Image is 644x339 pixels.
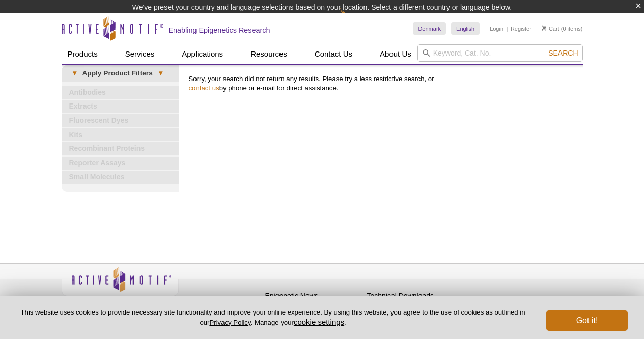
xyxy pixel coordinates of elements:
h4: Epigenetic News [265,292,362,300]
a: Cart [542,25,559,32]
a: contact us [189,84,219,92]
button: Got it! [546,310,628,331]
a: Small Molecules [62,171,179,184]
a: English [451,22,480,35]
a: Privacy Policy [184,290,223,305]
a: ▾Apply Product Filters▾ [62,65,179,82]
a: Recombinant Proteins [62,142,179,155]
span: ▾ [153,69,169,78]
h2: Enabling Epigenetics Research [169,25,270,35]
span: Search [548,49,578,57]
h4: Technical Downloads [367,292,464,300]
a: Resources [244,44,293,64]
a: Register [511,25,531,32]
button: Search [545,48,581,58]
a: Kits [62,128,179,142]
a: Privacy Policy [209,319,250,326]
a: About Us [374,44,417,64]
p: Sorry, your search did not return any results. Please try a less restrictive search, or by phone ... [189,74,578,93]
span: ▾ [67,69,82,78]
a: Reporter Assays [62,157,179,170]
a: Applications [176,44,229,64]
a: Services [119,44,161,64]
table: Click to Verify - This site chose Symantec SSL for secure e-commerce and confidential communicati... [469,281,545,304]
a: Fluorescent Dyes [62,114,179,127]
a: Extracts [62,100,179,113]
li: | [507,22,508,35]
a: Denmark [413,22,446,35]
p: This website uses cookies to provide necessary site functionality and improve your online experie... [16,308,529,327]
li: (0 items) [542,22,583,35]
a: Contact Us [309,44,358,64]
button: cookie settings [294,318,344,326]
img: Change Here [340,8,367,32]
a: Antibodies [62,86,179,99]
input: Keyword, Cat. No. [417,44,583,62]
img: Your Cart [542,25,546,31]
a: Login [490,25,503,32]
img: Active Motif, [62,264,179,305]
a: Products [62,44,104,64]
